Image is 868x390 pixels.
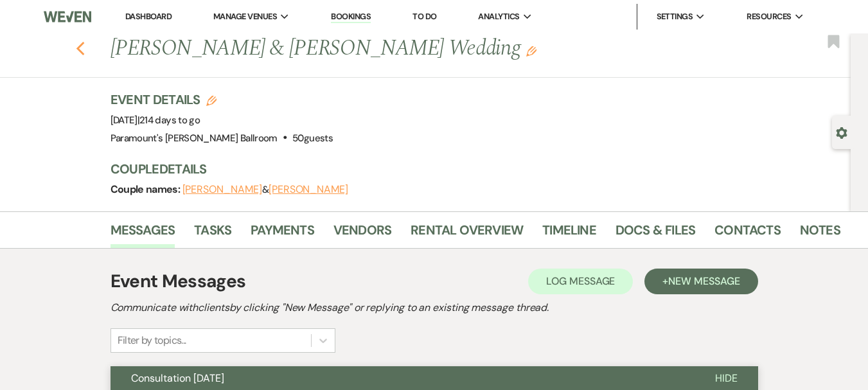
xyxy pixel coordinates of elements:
[137,114,200,127] span: |
[111,220,175,248] a: Messages
[111,300,758,315] h2: Communicate with clients by clicking "New Message" or replying to an existing message thread.
[111,91,333,109] h3: Event Details
[251,220,314,248] a: Payments
[800,220,840,248] a: Notes
[715,371,738,385] span: Hide
[213,10,277,23] span: Manage Venues
[111,132,278,145] span: Paramount's [PERSON_NAME] Ballroom
[412,11,436,22] a: To Do
[111,160,830,178] h3: Couple Details
[836,126,847,138] button: Open lead details
[528,269,633,294] button: Log Message
[111,182,182,196] span: Couple names:
[118,333,186,348] div: Filter by topics...
[542,220,596,248] a: Timeline
[331,11,371,23] a: Bookings
[182,184,262,195] button: [PERSON_NAME]
[478,10,519,23] span: Analytics
[182,183,348,196] span: &
[111,114,200,127] span: [DATE]
[139,114,200,127] span: 214 days to go
[125,11,172,22] a: Dashboard
[747,10,791,23] span: Resources
[194,220,231,248] a: Tasks
[546,274,615,288] span: Log Message
[657,10,693,23] span: Settings
[333,220,391,248] a: Vendors
[111,33,686,64] h1: [PERSON_NAME] & [PERSON_NAME] Wedding
[644,269,757,294] button: +New Message
[714,220,781,248] a: Contacts
[616,220,695,248] a: Docs & Files
[292,132,333,145] span: 50 guests
[526,45,536,57] button: Edit
[111,268,246,295] h1: Event Messages
[131,371,224,385] span: Consultation [DATE]
[668,274,740,288] span: New Message
[411,220,523,248] a: Rental Overview
[44,3,92,30] img: Weven Logo
[269,184,348,195] button: [PERSON_NAME]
